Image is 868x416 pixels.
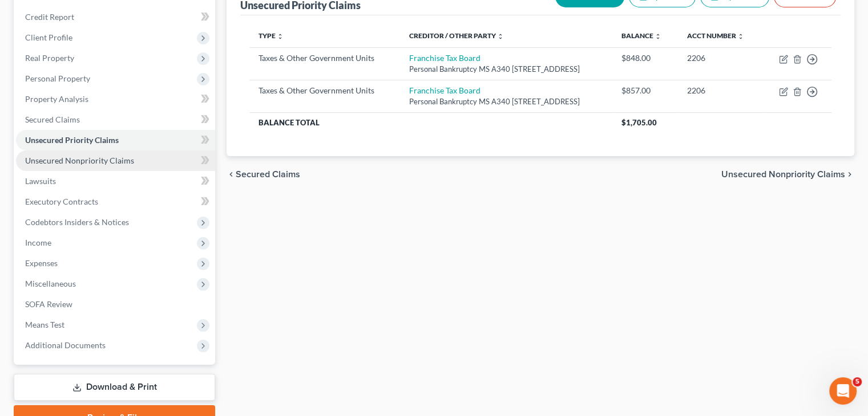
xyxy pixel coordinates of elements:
a: Type unfold_more [259,31,284,40]
div: Taxes & Other Government Units [259,85,391,96]
span: Unsecured Nonpriority Claims [25,156,134,165]
div: Taxes & Other Government Units [259,52,391,64]
span: Unsecured Nonpriority Claims [721,170,845,179]
span: 5 [853,377,862,386]
a: Credit Report [16,7,215,27]
div: Personal Bankruptcy MS A340 [STREET_ADDRESS] [409,64,603,75]
a: Lawsuits [16,171,215,191]
span: Unsecured Priority Claims [25,135,119,145]
span: Expenses [25,258,58,268]
span: Client Profile [25,32,72,42]
div: 2206 [687,85,753,96]
a: Creditor / Other Party unfold_more [409,31,504,40]
a: Unsecured Priority Claims [16,130,215,150]
i: unfold_more [655,33,661,40]
span: Credit Report [25,12,74,22]
span: Property Analysis [25,94,88,104]
span: Codebtors Insiders & Notices [25,217,129,227]
span: Real Property [25,53,74,63]
button: chevron_left Secured Claims [227,170,300,179]
i: chevron_right [845,170,854,179]
a: Balance unfold_more [621,31,661,40]
i: unfold_more [737,33,744,40]
span: Income [25,238,51,247]
a: SOFA Review [16,294,215,315]
span: Executory Contracts [25,197,98,206]
i: chevron_left [227,170,236,179]
span: Secured Claims [236,170,300,179]
th: Balance Total [249,112,612,133]
a: Executory Contracts [16,191,215,212]
div: 2206 [687,52,753,64]
a: Unsecured Nonpriority Claims [16,150,215,171]
a: Franchise Tax Board [409,53,481,63]
span: Secured Claims [25,115,80,124]
span: Personal Property [25,74,90,83]
div: $848.00 [621,52,669,64]
iframe: Intercom live chat [829,377,857,405]
span: Additional Documents [25,340,106,350]
span: SOFA Review [25,299,72,309]
div: $857.00 [621,85,669,96]
span: $1,705.00 [621,118,657,127]
div: Personal Bankruptcy MS A340 [STREET_ADDRESS] [409,96,603,107]
span: Miscellaneous [25,279,76,288]
i: unfold_more [497,33,504,40]
span: Lawsuits [25,176,56,186]
a: Property Analysis [16,89,215,109]
i: unfold_more [277,33,284,40]
a: Franchise Tax Board [409,85,481,95]
a: Secured Claims [16,109,215,130]
a: Acct Number unfold_more [687,31,744,40]
button: Unsecured Nonpriority Claims chevron_right [721,170,854,179]
span: Means Test [25,320,64,329]
a: Download & Print [14,374,215,401]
